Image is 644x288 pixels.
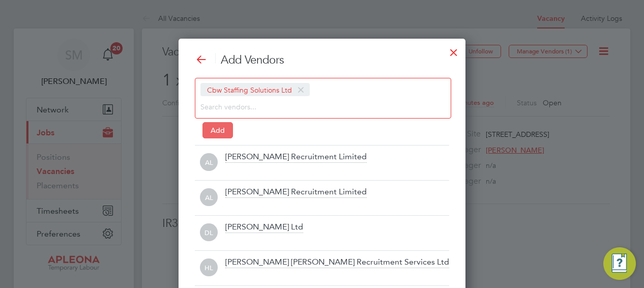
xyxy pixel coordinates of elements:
[603,247,636,280] button: Engage Resource Center
[200,83,310,96] span: Cbw Staffing Solutions Ltd
[200,189,218,207] span: AL
[195,53,449,68] h3: Add Vendors
[225,257,449,268] div: [PERSON_NAME] [PERSON_NAME] Recruitment Services Ltd
[200,100,429,113] input: Search vendors...
[225,152,367,163] div: [PERSON_NAME] Recruitment Limited
[200,259,218,277] span: HL
[225,222,303,233] div: [PERSON_NAME] Ltd
[202,122,233,138] button: Add
[225,187,367,198] div: [PERSON_NAME] Recruitment Limited
[200,224,218,242] span: DL
[200,154,218,171] span: AL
